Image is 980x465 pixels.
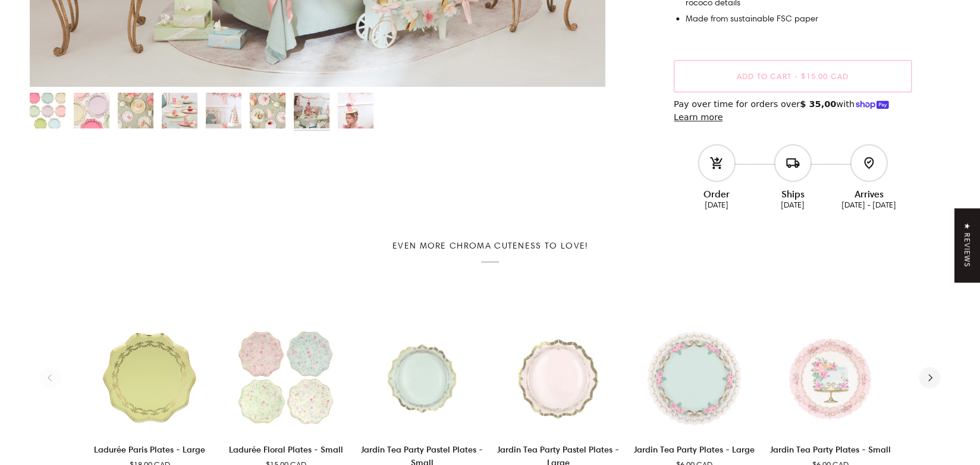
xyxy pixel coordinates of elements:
img: Ladurée Paris Plates - Small [250,93,285,128]
img: Ladurée Paris Plates - Small [206,93,241,128]
div: Ships [755,183,831,200]
img: Ladurée Paris Plates - Small [30,93,65,128]
a: Jardin Tea Party Plates - Large [633,322,755,433]
product-grid-item-variant: Default Title [361,322,483,433]
img: Ladurée Paris Plates - Small [162,93,197,128]
button: Add to Cart [674,60,912,92]
img: Ladurée Paris Plates - Small [338,93,373,128]
img: Ladurée Paris Plates - Small [294,93,329,128]
li: Made from sustainable FSC paper [686,12,912,26]
a: Ladurée Floral Plates - Small [225,322,347,433]
button: Next [919,367,940,388]
span: Add to Cart [737,71,791,81]
ab-date-text: [DATE] [705,200,728,209]
product-grid-item-variant: Default Title [769,322,891,433]
a: Ladurée Paris Plates - Large [89,322,211,433]
h2: Even more Chroma cuteness to love! [89,240,891,263]
div: Click to open Judge.me floating reviews tab [955,208,980,282]
ab-date-text: [DATE] - [DATE] [841,200,896,209]
product-grid-item-variant: Default Title [497,322,619,433]
p: Ladurée Floral Plates - Small [229,443,343,456]
p: Ladurée Paris Plates - Large [94,443,205,456]
div: Arrives [831,183,907,200]
product-grid-item-variant: Default Title [225,322,347,433]
a: Jardin Tea Party Plates - Small [769,322,891,433]
span: • [791,71,802,81]
a: Jardin Tea Party Pastel Plates - Small [361,322,483,433]
span: $15.00 CAD [801,71,849,81]
img: Meri Meri Laduree sage green party plate with gold botanical border - vintage tea party tableware [89,322,211,433]
img: Ladurée Paris Plates - Small [118,93,153,128]
a: Jardin Tea Party Pastel Plates - Large [497,322,619,433]
p: Jardin Tea Party Plates - Small [770,443,891,456]
ab-date-text: [DATE] [781,200,805,209]
p: Jardin Tea Party Plates - Large [634,443,755,456]
img: Ladurée Paris Plates - Small [74,93,109,128]
div: Order [679,183,755,200]
product-grid-item-variant: Default Title [89,322,211,433]
product-grid-item-variant: Default Title [633,322,755,433]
